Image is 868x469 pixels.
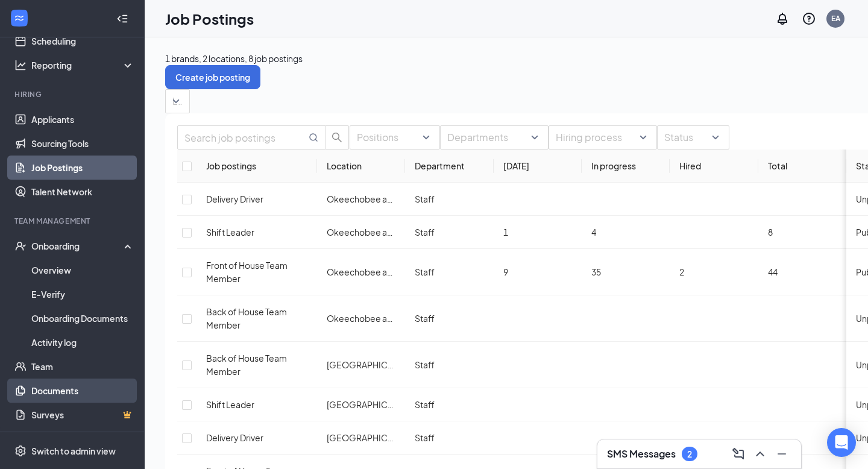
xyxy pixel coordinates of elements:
a: Activity log [31,330,134,354]
span: Shift Leader [206,227,254,238]
td: Palm Beach Lakes Blvd. [317,421,405,455]
svg: WorkstreamLogo [13,12,25,24]
a: Team [31,354,134,379]
td: Staff [405,388,493,421]
div: EA [831,13,840,24]
span: Delivery Driver [206,194,263,204]
div: Location [327,159,395,172]
div: Open Intercom Messenger [827,428,856,457]
th: Total [758,150,846,183]
td: Staff [405,183,493,216]
a: Applicants [31,107,134,131]
div: Hiring [14,89,132,99]
td: Palm Beach Lakes Blvd. [317,388,405,421]
span: Back of House Team Member [206,353,287,377]
th: In progress [582,150,670,183]
span: [GEOGRAPHIC_DATA]. [327,399,417,410]
svg: QuestionInfo [802,11,816,26]
a: Documents [31,379,134,403]
th: Hired [670,150,758,183]
a: Onboarding Documents [31,306,134,330]
span: 8 [768,227,773,238]
span: Staff [415,313,435,324]
h1: Job Postings [165,8,254,29]
td: Staff [405,249,493,295]
div: Onboarding [31,240,124,252]
a: Job Postings [31,156,134,180]
svg: Settings [14,445,27,457]
td: Staff [405,421,493,455]
span: Back of House Team Member [206,306,287,330]
a: Scheduling [31,29,134,53]
svg: ComposeMessage [731,447,746,461]
span: Delivery Driver [206,432,263,443]
div: Team Management [14,216,132,226]
span: Staff [415,194,435,204]
span: Staff [415,359,435,370]
a: Overview [31,258,134,282]
button: ChevronUp [750,444,770,464]
span: Okeechobee and Turnpike [327,266,432,277]
td: Staff [405,216,493,249]
svg: Minimize [775,447,789,461]
a: Talent Network [31,180,134,204]
button: Minimize [772,444,791,464]
span: 9 [503,266,508,277]
span: 1 [503,227,508,238]
a: SurveysCrown [31,403,134,427]
svg: ChevronUp [753,447,767,461]
span: Shift Leader [206,399,254,410]
h3: SMS Messages [607,447,676,461]
span: Staff [415,399,435,410]
td: Okeechobee and Turnpike [317,216,405,249]
th: [DATE] [494,150,582,183]
span: Okeechobee and Turnpike [327,194,432,204]
div: 2 [687,449,692,459]
td: Palm Beach Lakes Blvd. [317,342,405,388]
span: 44 [768,266,778,277]
input: Search job postings [184,130,306,145]
svg: MagnifyingGlass [309,133,318,142]
span: search [325,132,348,143]
button: Create job posting [165,65,260,89]
span: [GEOGRAPHIC_DATA]. [327,359,417,370]
span: Staff [415,227,435,238]
span: Staff [415,266,435,277]
span: Staff [415,432,435,443]
span: [GEOGRAPHIC_DATA]. [327,432,417,443]
td: Okeechobee and Turnpike [317,295,405,342]
span: Front of House Team Member [206,260,288,284]
span: Okeechobee and Turnpike [327,313,432,324]
svg: Collapse [116,13,128,25]
div: Switch to admin view [31,445,116,457]
div: Reporting [31,59,135,71]
svg: Analysis [14,59,27,71]
svg: Notifications [775,11,790,26]
span: 4 [591,227,596,238]
a: Sourcing Tools [31,131,134,156]
div: Job postings [206,159,307,172]
div: Department [415,159,483,172]
button: search [325,125,349,150]
a: E-Verify [31,282,134,306]
svg: UserCheck [14,240,27,252]
td: Okeechobee and Turnpike [317,249,405,295]
span: 35 [591,266,601,277]
td: Okeechobee and Turnpike [317,183,405,216]
td: Staff [405,342,493,388]
td: Staff [405,295,493,342]
span: 2 [679,266,684,277]
button: ComposeMessage [729,444,748,464]
span: Okeechobee and Turnpike [327,227,432,238]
